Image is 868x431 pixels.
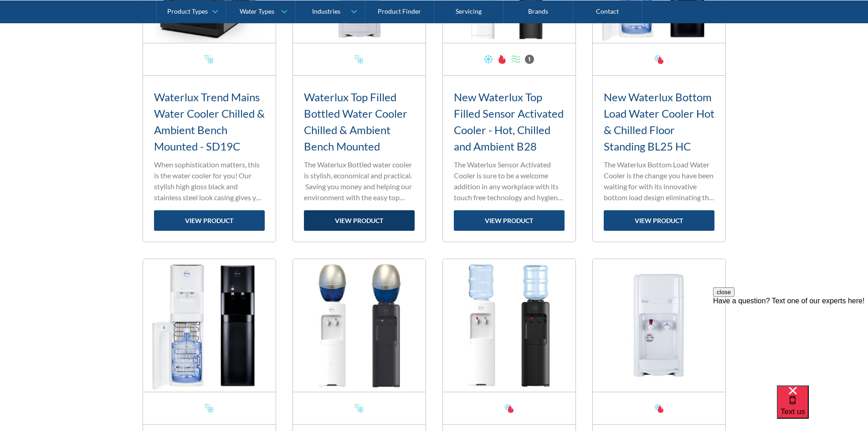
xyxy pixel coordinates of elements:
[443,259,575,392] img: NEW Waterlux Top Filled Bottled Water Cooler, Chilled & Hot Floor Standing - B26CH
[454,89,565,155] h3: New Waterlux Top Filled Sensor Activated Cooler - Hot, Chilled and Ambient B28
[143,259,276,392] img: New Waterlux Bottom Load Water Cooler Chilled & Ambient Floor Standing BL25 C
[604,159,714,203] p: The Waterlux Bottom Load Water Cooler is the change you have been waiting for with its innovative...
[454,159,565,203] p: The Waterlux Sensor Activated Cooler is sure to be a welcome addition in any workplace with its t...
[304,89,415,155] h3: Waterlux Top Filled Bottled Water Cooler Chilled & Ambient Bench Mounted
[604,210,714,231] a: view product
[312,7,340,15] div: Industries
[713,287,868,397] iframe: podium webchat widget prompt
[154,210,265,231] a: view product
[240,7,274,15] div: Water Types
[593,259,725,392] img: Waterlux Mains Water Cooler Chilled & Hot Bench Mounted
[154,89,265,155] h3: Waterlux Trend Mains Water Cooler Chilled & Ambient Bench Mounted - SD19C
[154,159,265,203] p: When sophistication matters, this is the water cooler for you! Our stylish high gloss black and s...
[604,89,714,155] h3: New Waterlux Bottom Load Water Cooler Hot & Chilled Floor Standing BL25 HC
[777,385,868,431] iframe: podium webchat widget bubble
[304,159,415,203] p: The Waterlux Bottled water cooler is stylish, economical and practical. Saving you money and help...
[293,259,426,392] img: NEW Waterlux Top Filled Bottled Water Cooler, Chilled & Ambient Floor Standing - B26C
[167,7,208,15] div: Product Types
[304,210,415,231] a: view product
[454,210,565,231] a: view product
